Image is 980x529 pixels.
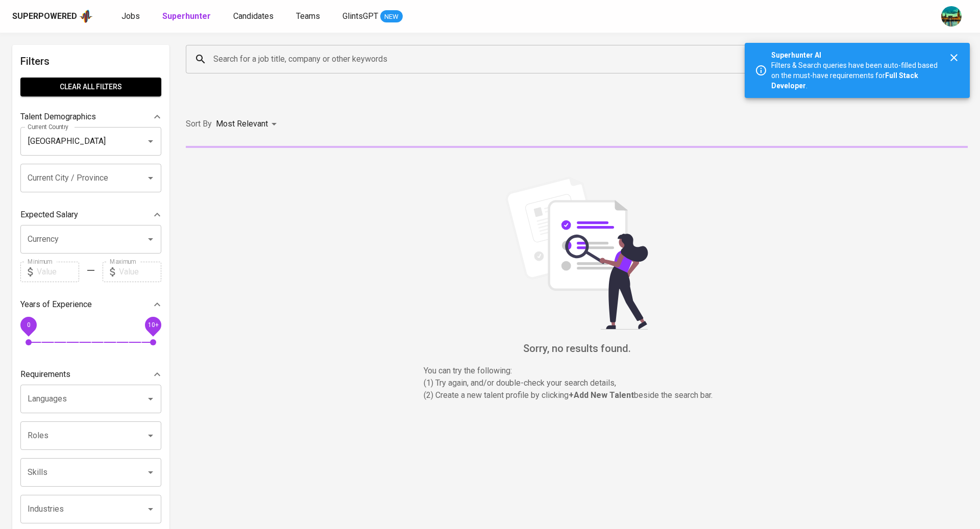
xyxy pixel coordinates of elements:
p: Most Relevant [216,118,268,130]
input: Value [37,262,79,282]
button: Clear All filters [20,78,161,96]
a: Jobs [121,10,142,23]
div: Expected Salary [20,205,161,225]
p: Sort By [186,118,212,130]
p: Superhunter AI [771,50,946,60]
input: Value [119,262,161,282]
div: Requirements [20,364,161,385]
a: GlintsGPT NEW [342,10,403,23]
span: Candidates [233,11,274,21]
div: Talent Demographics [20,107,161,127]
div: Superpowered [12,11,77,22]
button: Open [143,171,158,185]
span: Clear All filters [29,81,153,93]
h6: Sorry, no results found. [186,340,968,357]
span: 0 [27,321,30,328]
img: app logo [79,9,93,24]
p: Expected Salary [20,209,78,221]
button: Open [143,392,158,406]
a: Superhunter [162,10,213,23]
p: Years of Experience [20,298,92,311]
p: Requirements [20,368,70,381]
span: NEW [380,12,403,22]
p: You can try the following : [424,365,730,377]
button: Open [143,134,158,148]
span: 10+ [148,321,158,328]
a: Candidates [233,10,276,23]
a: Superpoweredapp logo [12,9,93,24]
button: Open [143,465,158,480]
img: a5d44b89-0c59-4c54-99d0-a63b29d42bd3.jpg [941,6,962,27]
img: file_searching.svg [500,177,653,330]
b: + Add New Talent [569,390,634,400]
p: Talent Demographics [20,111,96,123]
p: Filters & Search queries have been auto-filled based on the must-have requirements for . [771,60,946,91]
a: Teams [296,10,322,23]
button: Open [143,429,158,443]
p: (2) Create a new talent profile by clicking beside the search bar. [424,389,730,401]
h6: Filters [20,53,161,69]
button: Open [143,232,158,246]
span: Teams [296,11,320,21]
span: GlintsGPT [342,11,378,21]
div: Most Relevant [216,115,280,134]
b: Superhunter [162,11,211,21]
p: (1) Try again, and/or double-check your search details, [424,377,730,389]
span: Jobs [121,11,140,21]
button: Open [143,502,158,516]
div: Years of Experience [20,294,161,315]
